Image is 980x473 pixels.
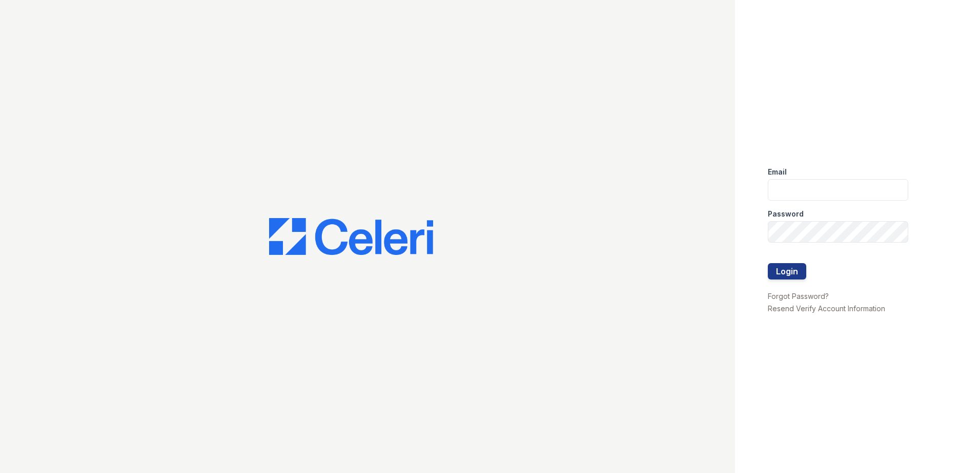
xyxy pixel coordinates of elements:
[768,167,787,177] label: Email
[768,209,804,219] label: Password
[768,304,885,313] a: Resend Verify Account Information
[768,292,829,300] a: Forgot Password?
[269,218,433,255] img: CE_Logo_Blue-a8612792a0a2168367f1c8372b55b34899dd931a85d93a1a3d3e32e68fde9ad4.png
[768,263,806,279] button: Login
